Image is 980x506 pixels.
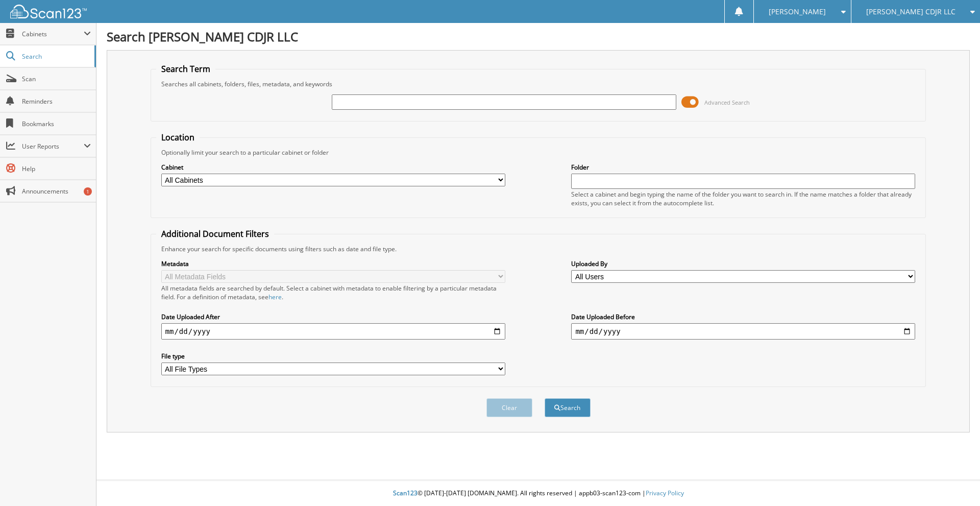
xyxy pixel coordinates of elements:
[545,398,591,417] button: Search
[156,63,215,75] legend: Search Term
[10,5,87,18] img: scan123-logo-white.svg
[393,489,418,497] span: Scan123
[161,323,505,340] input: start
[571,259,915,268] label: Uploaded By
[22,30,84,38] span: Cabinets
[161,352,505,360] label: File type
[268,293,282,301] a: here
[84,187,92,196] div: 1
[22,187,91,196] span: Announcements
[22,52,89,61] span: Search
[161,284,505,301] div: All metadata fields are searched by default. Select a cabinet with metadata to enable filtering b...
[646,489,684,497] a: Privacy Policy
[161,259,505,268] label: Metadata
[571,312,915,321] label: Date Uploaded Before
[571,323,915,340] input: end
[22,164,91,173] span: Help
[96,481,980,506] div: © [DATE]-[DATE] [DOMAIN_NAME]. All rights reserved | appb03-scan123-com |
[22,97,91,106] span: Reminders
[107,28,970,45] h1: Search [PERSON_NAME] CDJR LLC
[156,245,921,253] div: Enhance your search for specific documents using filters such as date and file type.
[161,312,505,321] label: Date Uploaded After
[22,119,91,128] span: Bookmarks
[156,80,921,88] div: Searches all cabinets, folders, files, metadata, and keywords
[486,398,532,417] button: Clear
[22,75,91,83] span: Scan
[704,99,750,106] span: Advanced Search
[571,163,915,172] label: Folder
[22,142,84,151] span: User Reports
[156,132,200,143] legend: Location
[156,148,921,157] div: Optionally limit your search to a particular cabinet or folder
[156,228,274,239] legend: Additional Document Filters
[866,9,955,15] span: [PERSON_NAME] CDJR LLC
[161,163,505,172] label: Cabinet
[769,9,826,15] span: [PERSON_NAME]
[571,190,915,207] div: Select a cabinet and begin typing the name of the folder you want to search in. If the name match...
